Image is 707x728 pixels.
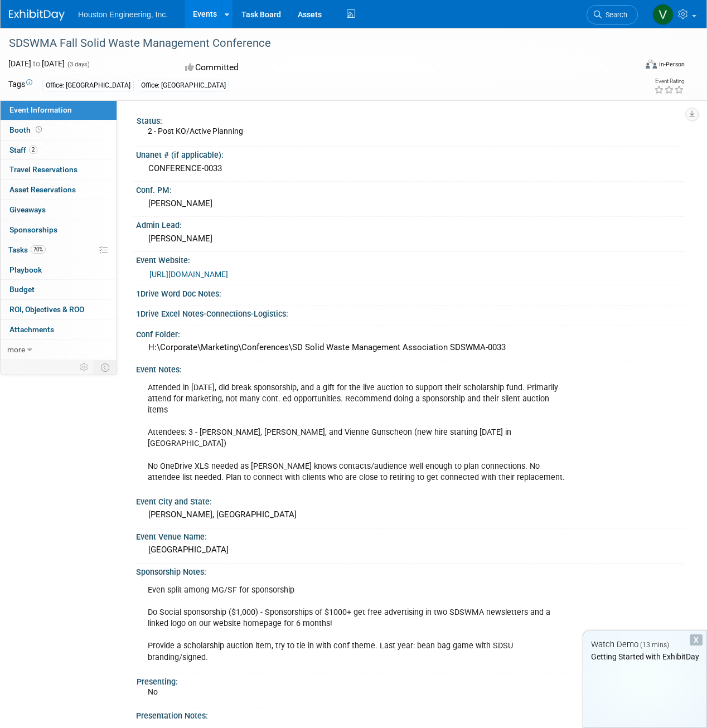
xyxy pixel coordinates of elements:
[136,493,685,507] div: Event City and State:
[94,360,117,375] td: Toggle Event Tabs
[8,245,46,254] span: Tasks
[1,260,117,280] a: Playbook
[144,541,676,559] div: [GEOGRAPHIC_DATA]
[1,180,117,200] a: Asset Reservations
[646,60,657,69] img: Format-Inperson.png
[9,265,42,274] span: Playbook
[587,5,638,25] a: Search
[5,33,627,54] div: SDSWMA Fall Solid Waste Management Conference
[66,61,90,68] span: (3 days)
[148,127,243,135] span: 2 - Post KO/Active Planning
[1,200,117,220] a: Giveaways
[690,634,703,646] div: Dismiss
[136,285,685,299] div: 1Drive Word Doc Notes:
[1,300,117,319] a: ROI, Objectives & ROO
[9,185,76,194] span: Asset Reservations
[31,245,46,254] span: 70%
[9,305,84,314] span: ROI, Objectives & ROO
[9,205,46,214] span: Giveaways
[1,240,117,260] a: Tasks70%
[136,182,685,196] div: Conf. PM:
[583,651,706,662] div: Getting Started with ExhibitDay
[78,10,168,19] span: Houston Engineering, Inc.
[137,113,680,127] div: Status:
[9,9,65,21] img: ExhibitDay
[1,160,117,179] a: Travel Reservations
[75,360,94,375] td: Personalize Event Tab Strip
[1,340,117,360] a: more
[144,506,676,523] div: [PERSON_NAME], [GEOGRAPHIC_DATA]
[583,639,706,651] div: Watch Demo
[654,79,684,84] div: Event Rating
[640,641,669,649] span: (13 mins)
[140,377,575,489] div: Attended in [DATE], did break sponsorship, and a gift for the live auction to support their schol...
[136,528,685,542] div: Event Venue Name:
[658,60,685,69] div: In-Person
[136,305,685,319] div: 1Drive Excel Notes-Connections-Logistics:
[1,280,117,299] a: Budget
[42,80,134,91] div: Office: [GEOGRAPHIC_DATA]
[602,11,627,19] span: Search
[144,339,676,356] div: H:\Corporate\Marketing\Conferences\SD Solid Waste Management Association SDSWMA-0033
[136,326,685,340] div: Conf Folder:
[9,165,78,174] span: Travel Reservations
[144,195,676,212] div: [PERSON_NAME]
[9,225,57,234] span: Sponsorships
[1,120,117,140] a: Booth
[9,285,35,294] span: Budget
[144,230,676,247] div: [PERSON_NAME]
[33,125,44,134] span: Booth not reserved yet
[148,687,158,696] span: No
[9,145,37,154] span: Staff
[136,217,685,231] div: Admin Lead:
[136,361,685,375] div: Event Notes:
[136,564,685,577] div: Sponsorship Notes:
[8,59,65,68] span: [DATE] [DATE]
[140,579,575,669] div: Even split among MG/SF for sponsorship Do Social sponsorship ($1,000) - Sponsorships of $1000+ ge...
[1,220,117,240] a: Sponsorships
[1,140,117,160] a: Staff2
[29,145,37,154] span: 2
[149,270,228,279] a: [URL][DOMAIN_NAME]
[9,125,44,134] span: Booth
[138,80,229,91] div: Office: [GEOGRAPHIC_DATA]
[182,58,396,77] div: Committed
[7,345,25,354] span: more
[136,252,685,266] div: Event Website:
[8,79,32,91] td: Tags
[9,105,72,114] span: Event Information
[652,4,674,25] img: Vienne Guncheon
[136,147,685,161] div: Unanet # (if applicable):
[1,100,117,120] a: Event Information
[144,160,676,177] div: CONFERENCE-0033
[136,707,685,721] div: Presentation Notes:
[9,325,54,334] span: Attachments
[586,58,685,75] div: Event Format
[1,320,117,339] a: Attachments
[31,59,42,68] span: to
[137,673,680,687] div: Presenting:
